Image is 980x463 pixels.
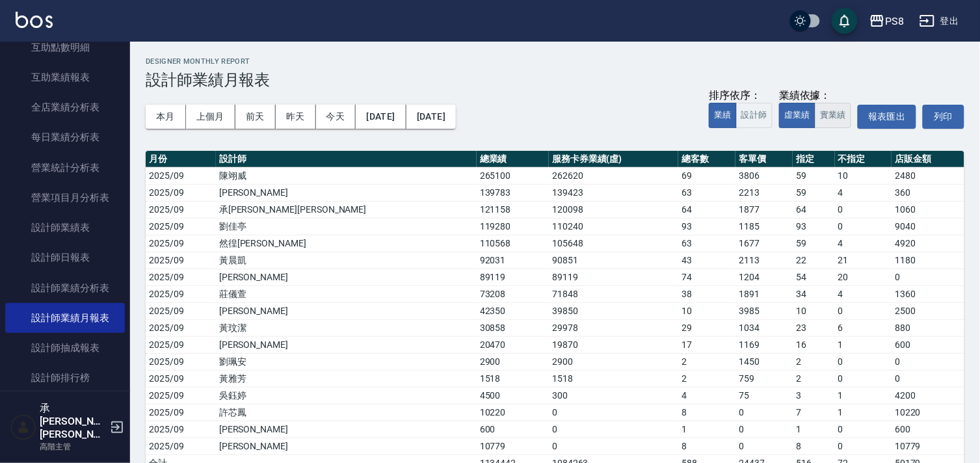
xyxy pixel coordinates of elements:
td: 0 [549,438,678,455]
td: [PERSON_NAME] [216,336,477,353]
td: 2900 [549,353,678,370]
td: 42350 [477,302,549,319]
td: 2900 [477,353,549,370]
td: 600 [477,421,549,438]
td: 121158 [477,201,549,218]
h3: 設計師業績月報表 [146,71,964,89]
div: 業績依據： [779,89,851,103]
td: 2 [678,353,735,370]
td: 2025/09 [146,302,216,319]
td: 1677 [735,235,793,252]
td: 2025/09 [146,269,216,285]
td: 黃雅芳 [216,370,477,387]
td: 許芯鳳 [216,404,477,421]
td: 10220 [892,404,964,421]
td: 3806 [735,167,793,184]
td: 38 [678,285,735,302]
a: 設計師日報表 [5,243,125,272]
a: 營業統計分析表 [5,153,125,183]
button: 今天 [316,105,356,129]
button: [DATE] [406,105,456,129]
td: 1891 [735,285,793,302]
td: 110240 [549,218,678,235]
td: 2500 [892,302,964,319]
td: 7 [793,404,834,421]
td: 0 [835,302,892,319]
td: 92031 [477,252,549,269]
td: 劉佳亭 [216,218,477,235]
td: 880 [892,319,964,336]
td: 59 [793,167,834,184]
th: 店販金額 [892,151,964,168]
td: [PERSON_NAME] [216,438,477,455]
td: 陳翊威 [216,167,477,184]
td: 2025/09 [146,438,216,455]
td: 2025/09 [146,370,216,387]
button: 業績 [709,103,737,128]
td: 2 [793,353,834,370]
td: 300 [549,387,678,404]
a: 每日業績分析表 [5,122,125,152]
td: 3 [793,387,834,404]
a: 全店業績分析表 [5,92,125,122]
td: 1877 [735,201,793,218]
td: 0 [835,438,892,455]
td: 2025/09 [146,336,216,353]
td: 89119 [549,269,678,285]
td: 16 [793,336,834,353]
td: 1 [835,404,892,421]
td: 4920 [892,235,964,252]
td: 劉珮安 [216,353,477,370]
td: 1518 [549,370,678,387]
td: 2025/09 [146,184,216,201]
td: 4 [835,235,892,252]
td: 黃晨凱 [216,252,477,269]
th: 不指定 [835,151,892,168]
td: 54 [793,269,834,285]
td: 1169 [735,336,793,353]
td: 2113 [735,252,793,269]
td: 63 [678,184,735,201]
td: 6 [835,319,892,336]
td: [PERSON_NAME] [216,421,477,438]
td: 360 [892,184,964,201]
td: 0 [892,370,964,387]
td: 0 [835,201,892,218]
td: 0 [835,218,892,235]
td: 0 [892,269,964,285]
td: 1185 [735,218,793,235]
td: 59 [793,235,834,252]
td: 4 [835,285,892,302]
td: 2025/09 [146,285,216,302]
td: 1 [793,421,834,438]
a: 互助點數明細 [5,33,125,62]
td: 600 [892,421,964,438]
td: 8 [678,404,735,421]
td: 0 [735,438,793,455]
td: 17 [678,336,735,353]
td: 110568 [477,235,549,252]
td: 2025/09 [146,421,216,438]
button: 昨天 [276,105,316,129]
td: 10779 [477,438,549,455]
td: 30858 [477,319,549,336]
td: 黃玟潔 [216,319,477,336]
td: 74 [678,269,735,285]
td: 10 [793,302,834,319]
td: 29978 [549,319,678,336]
td: 1060 [892,201,964,218]
td: 64 [678,201,735,218]
td: 120098 [549,201,678,218]
img: Logo [16,12,53,28]
h2: Designer Monthly Report [146,57,964,66]
td: 262620 [549,167,678,184]
button: 上個月 [186,105,235,129]
td: 1034 [735,319,793,336]
td: 0 [735,404,793,421]
td: 8 [678,438,735,455]
td: 759 [735,370,793,387]
button: 本月 [146,105,186,129]
th: 服務卡券業績(虛) [549,151,678,168]
td: 75 [735,387,793,404]
th: 總業績 [477,151,549,168]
